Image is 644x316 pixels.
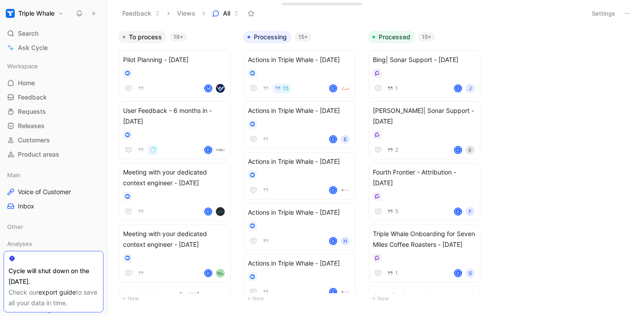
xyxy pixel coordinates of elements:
div: D [330,238,336,244]
div: Other [4,220,103,236]
span: Actions in Triple Whale - [DATE] [248,156,351,167]
div: Main [4,168,103,182]
a: Requests [4,105,103,118]
a: Home [4,76,103,90]
div: H [341,237,350,245]
a: Actions in Triple Whale - [DATE]De [244,101,355,149]
div: D [205,208,211,215]
div: AnalysesTrendsProduct satisfactionDashboard - Global [4,237,103,296]
button: Processing [243,31,291,43]
span: Customers [18,136,50,145]
span: Releases [18,121,45,130]
button: Views [173,7,199,20]
div: Workspace [4,59,103,73]
span: Bing| Sonar Support - [DATE] [373,54,476,65]
span: Pilot Planning - [DATE] [123,54,227,65]
span: 1 [395,270,398,276]
a: Actions in Triple Whale - [DATE]Dlogo [244,254,355,301]
span: 5 [395,209,398,214]
div: S [466,269,475,278]
img: logo [216,84,225,93]
div: D [330,289,336,295]
span: Processing [254,33,287,42]
span: Other [7,222,23,231]
button: 1 [385,268,400,278]
span: Home [18,79,35,87]
button: 15 [273,83,290,93]
div: D [205,270,211,276]
div: D [455,85,461,91]
div: D [205,147,211,153]
div: MainVoice of CustomerInbox [4,168,103,213]
span: To process [129,33,162,42]
span: Requests [18,107,46,116]
a: Voice of Customer [4,185,103,199]
a: Feedback [4,91,103,104]
span: Processed [379,33,410,42]
div: Processing15+New [239,27,364,308]
div: D [455,208,461,215]
span: Main [7,170,21,179]
div: Check our to save all your data in time. [8,287,99,308]
img: logo [341,84,350,93]
a: Customers [4,133,103,147]
img: logo [341,186,350,195]
span: Ask Cycle [18,42,48,53]
div: E [466,146,475,154]
a: Releases [4,119,103,133]
span: Actions in Triple Whale - [DATE] [248,54,351,65]
div: To process19+New [115,27,239,308]
span: User Feedback - 6 months in - [DATE] [123,105,227,127]
div: F [466,207,475,216]
img: logo [216,146,225,154]
div: e [341,135,350,144]
span: Meeting with your dedicated context engineer - [DATE] [123,229,227,250]
span: 1 [395,86,398,91]
button: To process [118,31,166,43]
div: J [466,84,475,93]
a: Pilot Planning - [DATE]Mlogo [119,50,231,98]
img: logo [216,269,225,278]
span: Analyses [7,239,32,248]
span: 2 [395,147,398,153]
span: Fourth Frontier - Attribution - [DATE] [373,167,476,188]
span: [PERSON_NAME]| Sonar Support - [DATE] [373,105,476,127]
button: New [368,293,486,304]
a: Actions in Triple Whale - [DATE]Dlogo [244,152,355,200]
button: 5 [385,207,400,216]
img: logo [216,207,225,216]
a: Actions in Triple Whale - [DATE]15Dlogo [244,50,355,98]
div: D [330,136,336,142]
div: M [205,85,211,91]
img: Triple Whale [6,9,15,18]
div: D [330,85,336,91]
a: Product areas [4,148,103,161]
span: Voice of Customer [18,187,71,196]
span: Search [18,28,38,39]
div: D [455,147,461,153]
div: D [330,187,336,193]
span: Weekly All Hands - [DATE] [123,290,227,301]
div: Processed15+New [364,27,489,308]
button: New [118,293,236,304]
span: Triple Whale Onboarding for Seven Miles Coffee Roasters - [DATE] [373,229,476,250]
button: Triple WhaleTriple Whale [4,7,66,20]
span: Product areas [18,150,59,159]
span: Carve Designs - Moby Agents and MMM - [DATE] [373,290,476,312]
a: Meeting with your dedicated context engineer - [DATE]Dlogo [119,225,231,283]
a: Actions in Triple Whale - [DATE]DH [244,203,355,250]
a: Inbox [4,200,103,213]
span: 15 [283,86,289,91]
span: Feedback [18,93,47,102]
span: Actions in Triple Whale - [DATE] [248,105,351,116]
div: Other [4,220,103,233]
a: Bing| Sonar Support - [DATE]1DJ [369,50,480,98]
a: Meeting with your dedicated context engineer - [DATE]Dlogo [119,163,231,221]
span: Meeting with your dedicated context engineer - [DATE] [123,167,227,188]
button: Feedback [118,7,164,20]
a: User Feedback - 6 months in - [DATE]Dlogo [119,101,231,159]
button: New [243,293,361,304]
button: All [208,7,243,20]
div: D [455,270,461,276]
button: Settings [588,7,619,20]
